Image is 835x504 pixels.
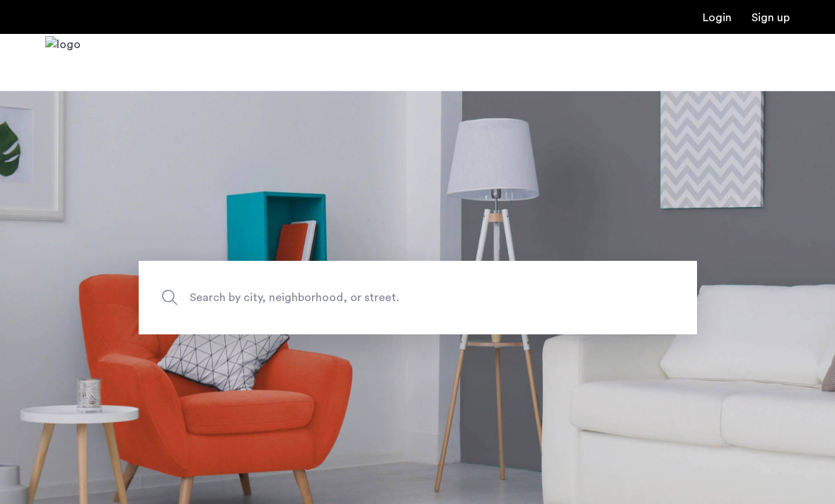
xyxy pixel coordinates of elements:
a: Cazamio Logo [45,36,81,89]
img: logo [45,36,81,89]
a: Registration [751,12,790,23]
input: Apartment Search [139,261,697,334]
a: Login [703,12,732,23]
span: Search by city, neighborhood, or street. [190,288,580,307]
